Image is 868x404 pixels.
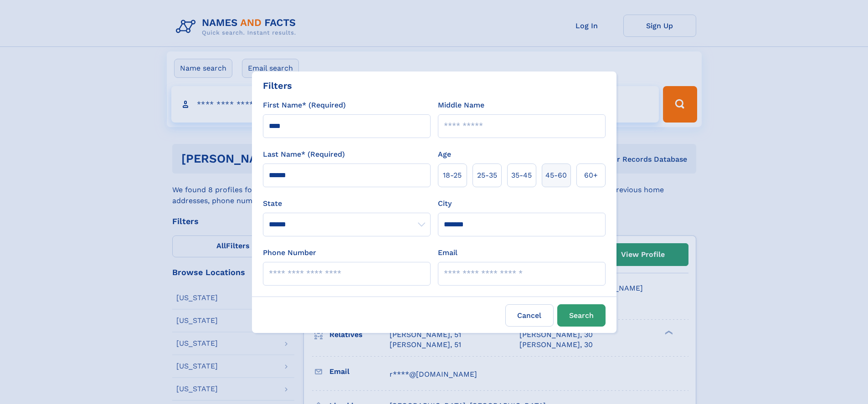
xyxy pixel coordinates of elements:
label: Email [438,247,457,258]
label: Phone Number [263,247,316,258]
label: Age [438,149,451,160]
span: 18‑25 [443,170,462,181]
span: 45‑60 [545,170,567,181]
label: First Name* (Required) [263,100,346,111]
div: Filters [263,79,292,92]
button: Search [557,304,606,327]
span: 35‑45 [511,170,532,181]
label: Middle Name [438,100,484,111]
span: 25‑35 [477,170,497,181]
label: Last Name* (Required) [263,149,345,160]
span: 60+ [584,170,598,181]
label: State [263,198,431,209]
label: Cancel [505,304,554,327]
label: City [438,198,452,209]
